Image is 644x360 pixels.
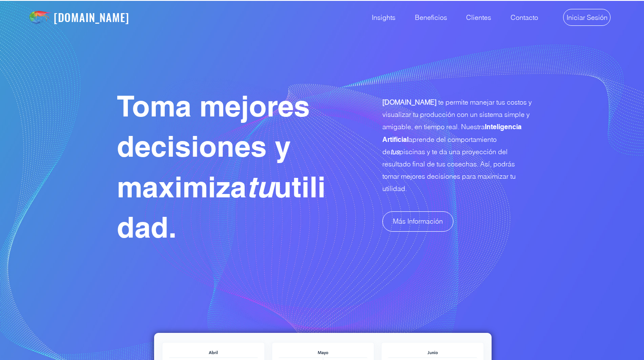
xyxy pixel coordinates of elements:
span: tus [390,147,399,156]
a: Iniciar Sesión [563,9,611,26]
a: Clientes [453,0,498,34]
span: Iniciar Sesión [567,13,608,22]
span: tu [246,170,274,204]
span: te permite manejar tus costos y visualizar tu producción con un sistema simple y amigable, en tie... [382,98,532,193]
span: Más Información [393,216,443,226]
a: [DOMAIN_NAME] [54,9,130,25]
span: Inteligencia Artificial [382,123,522,144]
p: Contacto [506,0,542,34]
a: Más Información [382,211,453,232]
p: Insights [368,0,400,34]
a: Insights [358,0,402,34]
p: Clientes [462,0,495,34]
a: Beneficios [402,0,453,34]
span: Toma mejores decisiones y maximiza utilidad. [117,89,326,244]
nav: Site [358,0,544,34]
a: Contacto [498,0,544,34]
p: Beneficios [411,0,451,34]
span: [DOMAIN_NAME] [382,98,437,106]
